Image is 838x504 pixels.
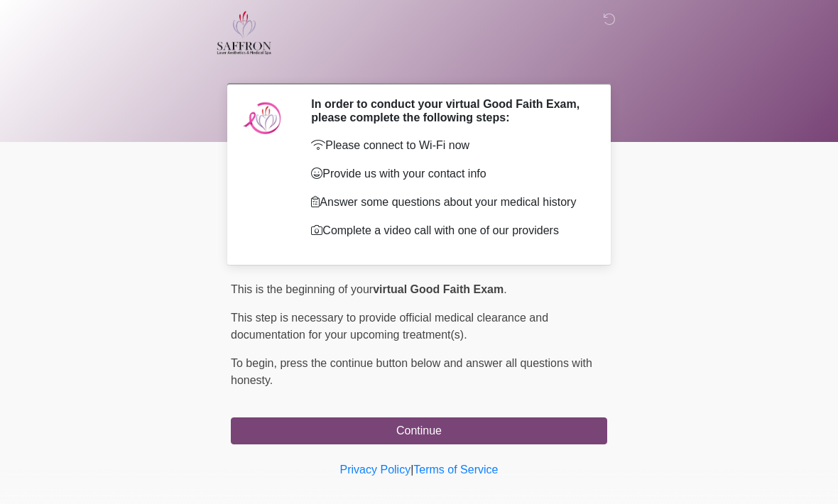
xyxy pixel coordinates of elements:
h2: In order to conduct your virtual Good Faith Exam, please complete the following steps: [311,97,586,124]
span: To begin, [231,357,280,369]
p: Please connect to Wi-Fi now [311,137,586,154]
span: This is the beginning of your [231,283,373,295]
strong: virtual Good Faith Exam [373,283,504,295]
span: . [504,283,506,295]
button: Continue [231,417,607,444]
span: press the continue button below and answer all questions with honesty. [231,357,592,386]
a: Privacy Policy [340,464,411,476]
img: Saffron Laser Aesthetics and Medical Spa Logo [217,11,272,55]
p: Provide us with your contact info [311,165,586,182]
a: | [410,464,413,476]
p: Complete a video call with one of our providers [311,222,586,239]
img: Agent Avatar [241,97,284,140]
span: This step is necessary to provide official medical clearance and documentation for your upcoming ... [231,312,548,341]
p: Answer some questions about your medical history [311,194,586,211]
a: Terms of Service [413,464,498,476]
